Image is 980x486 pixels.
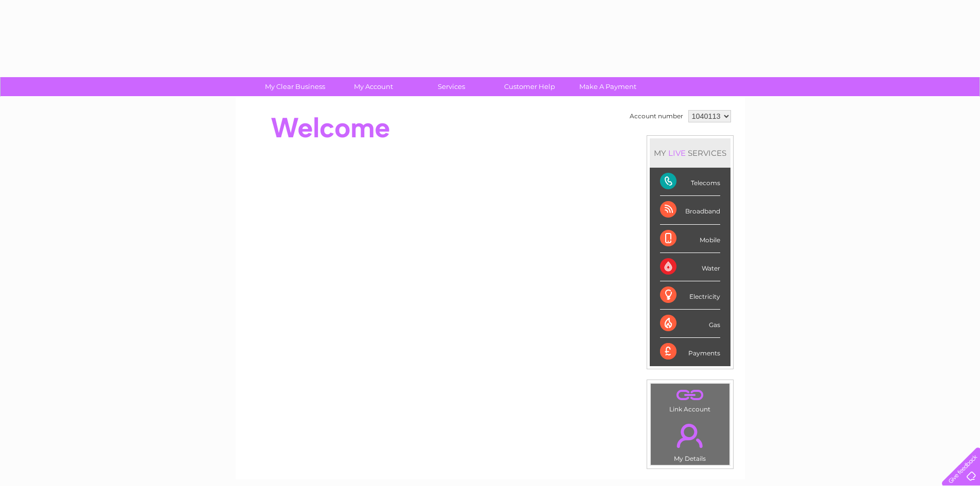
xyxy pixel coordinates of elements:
[409,77,494,96] a: Services
[660,281,720,310] div: Electricity
[650,383,730,416] td: Link Account
[650,415,730,465] td: My Details
[487,77,572,96] a: Customer Help
[565,77,650,96] a: Make A Payment
[660,196,720,224] div: Broadband
[627,107,686,125] td: Account number
[650,138,730,168] div: MY SERVICES
[660,225,720,253] div: Mobile
[653,418,727,454] a: .
[660,168,720,196] div: Telecoms
[660,338,720,366] div: Payments
[660,310,720,338] div: Gas
[653,386,727,404] a: .
[660,253,720,281] div: Water
[666,148,688,158] div: LIVE
[331,77,416,96] a: My Account
[253,77,337,96] a: My Clear Business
